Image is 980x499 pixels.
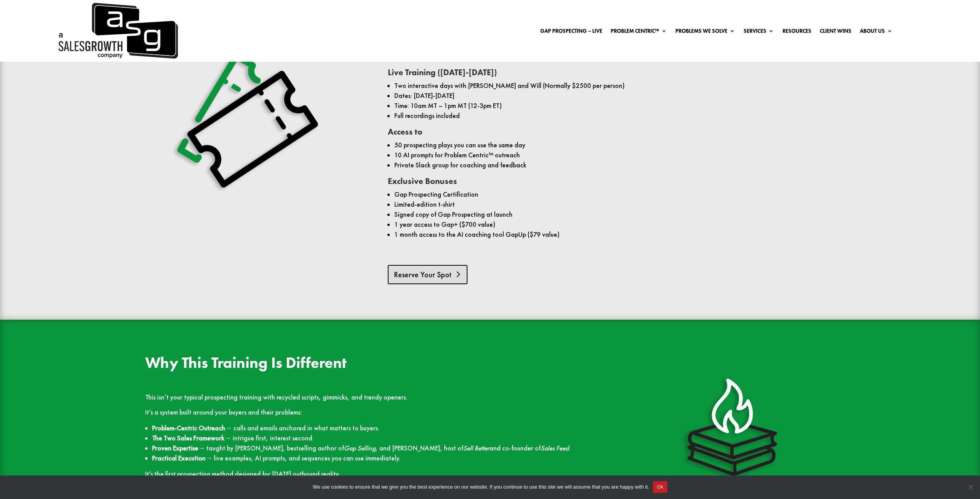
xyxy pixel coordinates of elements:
img: Ticket Shadow [171,43,325,197]
li: 1 month access to the AI coaching tool GapUp ($79 value) [394,229,834,239]
li: 1 year access to Gap+ ($700 value) [394,219,834,229]
li: 50 prospecting plays you can use the same day [394,140,834,150]
li: Time: 10am MT – 1pm MT (12-3pm ET) [394,101,834,111]
span: Full recordings included [394,111,460,120]
h3: Access to [388,128,835,140]
p: It’s a system built around your buyers and their problems: [145,408,592,423]
a: Problem Centric™ [611,28,667,37]
li: Private Slack group for coaching and feedback [394,160,834,170]
li: → calls and emails anchored in what matters to buyers. [152,423,592,433]
span: Limited-edition t-shirt [394,200,455,209]
p: This isn’t your typical prospecting training with recycled scripts, gimmicks, and trendy openers. [145,393,592,408]
strong: Practical Execution [152,454,206,462]
strong: Proven Expertise [152,444,198,452]
li: Gap Prospecting Certification [394,189,834,199]
li: → taught by [PERSON_NAME], bestselling author of , and [PERSON_NAME], host of and co-founder of . [152,443,592,453]
em: Sales Feed [541,444,569,452]
strong: The Two Sales Framework [152,434,224,442]
p: It’s the first prospecting method designed for [DATE] outbound reality. [145,470,592,478]
a: Resources [782,28,811,37]
a: Reserve Your Spot [388,265,467,284]
a: Problems We Solve [675,28,735,37]
li: Two interactive days with [PERSON_NAME] and Will (Normally $2500 per person) [394,81,834,91]
h3: Live Training ([DATE]-[DATE]) [388,68,835,81]
li: Dates: [DATE]-[DATE] [394,91,834,101]
h2: Why This Training Is Different [145,355,592,374]
a: Services [744,28,774,37]
h3: Exclusive Bonuses [388,177,835,189]
a: Gap Prospecting – LIVE [540,28,602,37]
li: 10 AI prompts for Problem Centric™ outreach [394,150,834,160]
a: About Us [860,28,893,37]
li: → live examples, AI prompts, and sequences you can use immediately. [152,453,592,463]
li: Signed copy of Gap Prospecting at launch [394,209,834,219]
span: No [967,483,974,491]
li: → intrigue first, interest second. [152,433,592,443]
em: Gap Selling [344,444,375,452]
span: We use cookies to ensure that we give you the best experience on our website. If you continue to ... [313,483,649,491]
strong: Problem-Centric Outreach [152,424,225,432]
em: Sell Better [463,444,489,452]
button: Ok [653,481,667,493]
a: Client Wins [820,28,851,37]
